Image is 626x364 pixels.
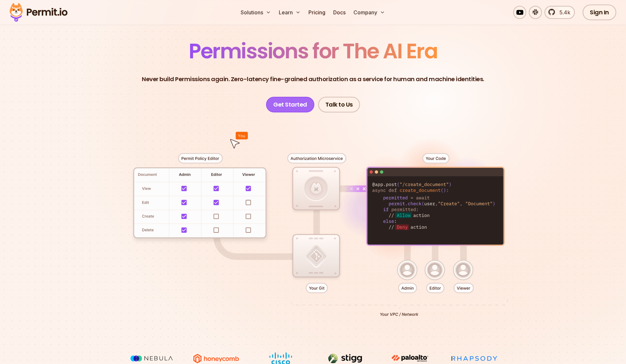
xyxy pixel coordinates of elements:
[7,1,70,23] img: Permit logo
[266,97,314,112] a: Get Started
[385,352,434,364] img: paloalto
[142,75,484,84] p: Never build Permissions again. Zero-latency fine-grained authorization as a service for human and...
[331,6,348,19] a: Docs
[276,6,303,19] button: Learn
[351,6,388,19] button: Company
[583,5,616,20] a: Sign In
[189,36,437,66] span: Permissions for The AI Era
[544,6,575,19] a: 5.4k
[556,8,570,16] span: 5.4k
[306,6,328,19] a: Pricing
[238,6,274,19] button: Solutions
[318,97,360,112] a: Talk to Us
